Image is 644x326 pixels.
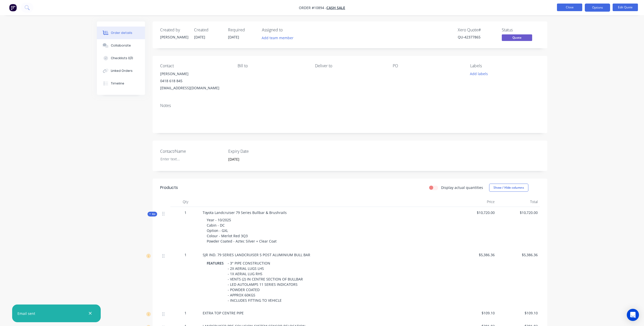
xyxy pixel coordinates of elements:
[228,148,292,154] label: Expiry Date
[194,35,205,39] span: [DATE]
[228,35,239,39] span: [DATE]
[456,210,495,215] span: $10,720.00
[194,28,222,32] div: Created
[557,4,582,11] button: Close
[238,63,307,68] div: Bill to
[489,184,528,192] button: Show / Hide columns
[499,252,538,257] span: $5,386.36
[299,5,326,10] span: Order #10894 -
[441,185,483,190] label: Display actual quantities
[111,43,131,48] div: Collaborate
[111,69,133,73] div: Linked Orders
[97,39,145,52] button: Collaborate
[97,52,145,64] button: Checklists 0/0
[613,4,638,11] button: Edit Quote
[17,311,35,316] div: Email sent
[160,70,230,92] div: [PERSON_NAME]0418 618 845[EMAIL_ADDRESS][DOMAIN_NAME]
[262,34,296,41] button: Add team member
[228,28,256,32] div: Required
[458,34,496,40] div: QU-42377865
[467,70,491,77] button: Add labels
[111,56,133,60] div: Checklists 0/0
[97,27,145,39] button: Order details
[226,259,305,304] div: - 3" PIPE CONSTRUCTION - 2X AERIAL LUGS LHS - 1X AERIAL LUG RHS - VENTS (2) IN CENTRE SECTION OF ...
[262,28,313,32] div: Assigned to
[470,63,539,68] div: Labels
[207,218,277,244] span: Year - 10/2025 Cabin - DC Option - GXL Colour - Merlot Red 3Q3 Powder Coated - Aztec Silver + Cle...
[225,156,288,163] input: Enter date
[97,77,145,90] button: Timeline
[160,77,230,84] div: 0418 618 845
[393,63,462,68] div: PO
[203,210,287,215] span: Toyota Landcruiser 79 Series Bullbar & Brushrails
[585,4,610,12] button: Options
[111,31,132,35] div: Order details
[456,252,495,257] span: $5,386.36
[184,310,186,316] span: 1
[184,252,186,257] span: 1
[160,63,230,68] div: Contact
[111,81,124,86] div: Timeline
[499,210,538,215] span: $10,720.00
[170,197,201,207] div: Qty
[497,197,540,207] div: Total
[160,70,230,77] div: [PERSON_NAME]
[259,34,296,41] button: Add team member
[160,103,540,108] div: Notes
[160,185,178,191] div: Products
[160,84,230,92] div: [EMAIL_ADDRESS][DOMAIN_NAME]
[203,252,310,257] span: SJR IND. 79 SERIES LANDCRUISER 5 POST ALUMINIUM BULL BAR
[148,212,157,216] div: Kit
[97,64,145,77] button: Linked Orders
[502,28,540,32] div: Status
[160,148,223,154] label: Contact/Name
[9,4,17,11] img: Factory
[502,34,532,41] span: Quote
[454,197,497,207] div: Price
[627,309,639,321] div: Open Intercom Messenger
[458,28,496,32] div: Xero Quote #
[184,210,186,215] span: 1
[203,311,244,315] span: EXTRA TOP CENTRE PIPE
[149,212,156,216] span: Kit
[456,310,495,316] span: $109.10
[499,310,538,316] span: $109.10
[207,259,226,267] div: FEATURES
[160,28,188,32] div: Created by
[315,63,384,68] div: Deliver to
[326,5,345,10] a: Cash Sale
[160,34,188,40] div: [PERSON_NAME]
